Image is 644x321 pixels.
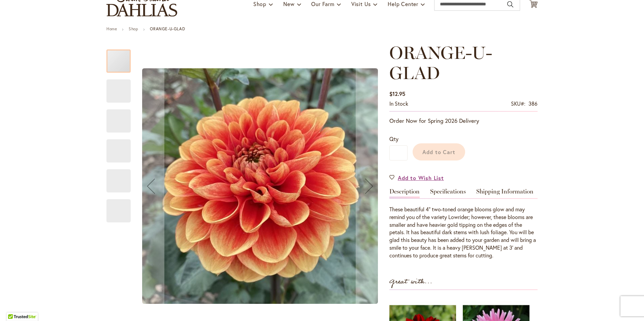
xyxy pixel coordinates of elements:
div: Orange-U-Glad [106,103,137,133]
img: Orange-U-Glad [142,68,378,304]
a: Home [106,26,117,31]
span: Add to Wish List [398,174,444,182]
div: Detailed Product Info [389,188,538,259]
span: Shop [253,0,266,7]
div: These beautiful 4” two-toned orange blooms glow and may remind you of the variety Lowrider; howev... [389,206,538,259]
strong: ORANGE-U-GLAD [150,26,185,31]
div: 386 [528,100,538,108]
div: Orange-U-Glad [106,163,137,192]
strong: Great with... [389,276,432,287]
span: ORANGE-U-GLAD [389,42,492,83]
a: Specifications [430,188,466,198]
strong: SKU [511,100,525,107]
a: Description [389,188,420,198]
span: Visit Us [351,0,371,7]
div: Orange-U-Glad [106,43,137,73]
span: In stock [389,100,408,107]
a: Shop [129,26,138,31]
a: Add to Wish List [389,174,444,182]
div: Orange-U-Glad [106,133,137,163]
p: Order Now for Spring 2026 Delivery [389,117,538,125]
a: Shipping Information [476,188,534,198]
span: Help Center [388,0,418,7]
span: Our Farm [311,0,334,7]
div: Availability [389,100,408,108]
div: Orange-U-Glad [106,73,137,103]
div: Orange-U-Glad [106,192,131,222]
span: New [283,0,294,7]
iframe: Launch Accessibility Center [5,297,24,316]
span: Qty [389,135,398,142]
span: $12.95 [389,90,405,97]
